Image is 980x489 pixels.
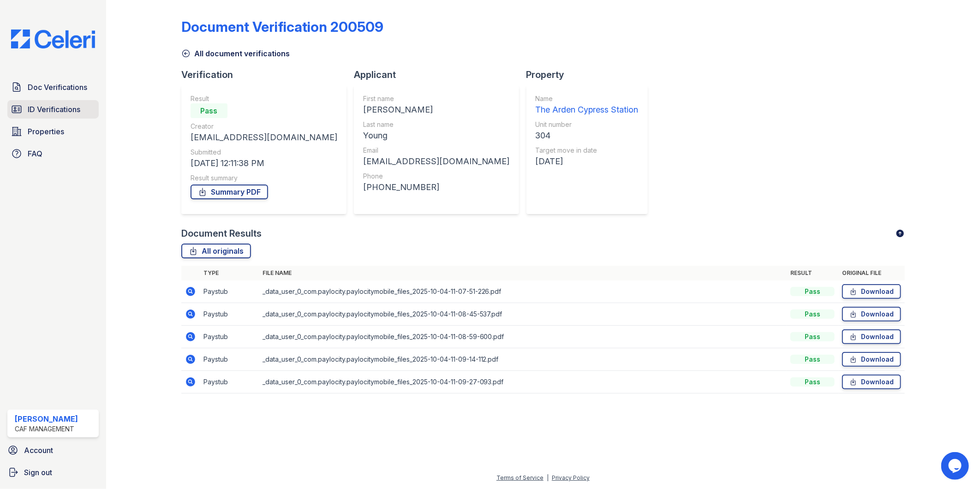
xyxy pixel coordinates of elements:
[536,120,639,129] div: Unit number
[941,452,971,480] iframe: chat widget
[191,148,337,157] div: Submitted
[547,474,549,481] div: |
[28,104,80,115] span: ID Verifications
[200,303,259,326] td: Paystub
[7,100,99,119] a: ID Verifications
[7,122,99,141] a: Properties
[363,120,510,129] div: Last name
[363,103,510,116] div: [PERSON_NAME]
[191,185,268,199] a: Summary PDF
[363,94,510,103] div: First name
[842,284,901,299] a: Download
[787,266,838,280] th: Result
[496,474,544,481] a: Terms of Service
[552,474,590,481] a: Privacy Policy
[28,126,64,137] span: Properties
[259,371,787,394] td: _data_user_0_com.paylocity.paylocitymobile_files_2025-10-04-11-09-27-093.pdf
[363,129,510,142] div: Young
[181,18,383,35] div: Document Verification 200509
[363,172,510,181] div: Phone
[181,244,251,258] a: All originals
[790,355,835,364] div: Pass
[536,94,639,103] div: Name
[200,348,259,371] td: Paystub
[790,377,835,387] div: Pass
[790,287,835,296] div: Pass
[526,68,655,81] div: Property
[200,371,259,394] td: Paystub
[200,326,259,348] td: Paystub
[7,78,99,96] a: Doc Verifications
[28,82,87,93] span: Doc Verifications
[259,303,787,326] td: _data_user_0_com.paylocity.paylocitymobile_files_2025-10-04-11-08-45-537.pdf
[191,103,227,118] div: Pass
[7,144,99,163] a: FAQ
[24,445,53,456] span: Account
[191,173,337,183] div: Result summary
[842,307,901,322] a: Download
[790,310,835,319] div: Pass
[536,155,639,168] div: [DATE]
[842,375,901,389] a: Download
[181,68,354,81] div: Verification
[259,266,787,280] th: File name
[181,227,262,240] div: Document Results
[536,146,639,155] div: Target move in date
[536,129,639,142] div: 304
[259,280,787,303] td: _data_user_0_com.paylocity.paylocitymobile_files_2025-10-04-11-07-51-226.pdf
[15,424,78,434] div: CAF Management
[4,441,102,459] a: Account
[536,94,639,116] a: Name The Arden Cypress Station
[4,463,102,482] a: Sign out
[354,68,526,81] div: Applicant
[200,280,259,303] td: Paystub
[363,146,510,155] div: Email
[536,103,639,116] div: The Arden Cypress Station
[15,413,78,424] div: [PERSON_NAME]
[191,131,337,144] div: [EMAIL_ADDRESS][DOMAIN_NAME]
[259,348,787,371] td: _data_user_0_com.paylocity.paylocitymobile_files_2025-10-04-11-09-14-112.pdf
[363,155,510,168] div: [EMAIL_ADDRESS][DOMAIN_NAME]
[259,326,787,348] td: _data_user_0_com.paylocity.paylocitymobile_files_2025-10-04-11-08-59-600.pdf
[842,329,901,344] a: Download
[200,266,259,280] th: Type
[4,30,102,48] img: CE_Logo_Blue-a8612792a0a2168367f1c8372b55b34899dd931a85d93a1a3d3e32e68fde9ad4.png
[790,332,835,341] div: Pass
[191,157,337,170] div: [DATE] 12:11:38 PM
[191,122,337,131] div: Creator
[24,467,52,478] span: Sign out
[363,181,510,194] div: [PHONE_NUMBER]
[842,352,901,367] a: Download
[181,48,290,59] a: All document verifications
[28,148,42,159] span: FAQ
[838,266,905,280] th: Original file
[191,94,337,103] div: Result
